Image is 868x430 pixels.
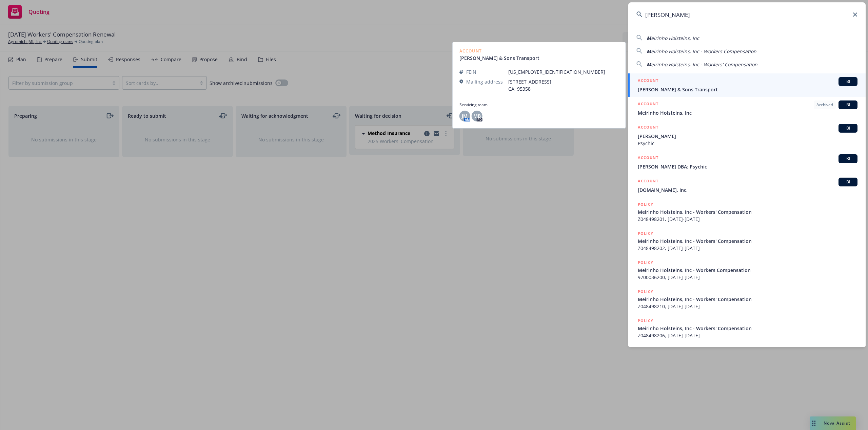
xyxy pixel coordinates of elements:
a: POLICYMeirinho Holsteins, Inc - Workers' CompensationZ048498210, [DATE]-[DATE] [628,285,866,314]
a: POLICYMeirinho Holsteins, Inc - Workers' CompensationZ048498202, [DATE]-[DATE] [628,226,866,255]
a: ACCOUNTBI[PERSON_NAME]Psychic [628,120,866,151]
span: BI [841,179,855,185]
span: Z048498202, [DATE]-[DATE] [638,245,857,252]
h5: ACCOUNT [638,100,658,109]
h5: POLICY [638,317,653,324]
span: BI [841,125,855,131]
h5: ACCOUNT [638,154,658,162]
span: 9700036200, [DATE]-[DATE] [638,274,857,281]
h5: POLICY [638,230,653,237]
span: M [647,48,651,54]
span: eirinho Holsteins, Inc [651,35,699,41]
a: POLICYMeirinho Holsteins, Inc - Workers Compensation9700036200, [DATE]-[DATE] [628,255,866,285]
h5: ACCOUNT [638,124,658,132]
span: eirinho Holsteins, Inc - Workers Compensation [651,48,756,54]
span: [PERSON_NAME] & Sons Transport [638,86,857,93]
span: Meirinho Holsteins, Inc - Workers' Compensation [638,208,857,216]
h5: ACCOUNT [638,178,658,186]
h5: POLICY [638,259,653,266]
span: BI [841,102,855,108]
span: Meirinho Holsteins, Inc - Workers' Compensation [638,325,857,332]
span: Meirinho Holsteins, Inc - Workers' Compensation [638,296,857,303]
a: POLICYMeirinho Holsteins, Inc - Workers' CompensationZ048498206, [DATE]-[DATE] [628,314,866,343]
a: ACCOUNTArchivedBIMeirinho Holsteins, Inc [628,97,866,120]
a: ACCOUNTBI[DOMAIN_NAME], Inc. [628,174,866,197]
span: Z048498210, [DATE]-[DATE] [638,303,857,310]
a: ACCOUNTBI[PERSON_NAME] & Sons Transport [628,73,866,97]
span: Archived [816,102,833,108]
span: Z048498206, [DATE]-[DATE] [638,332,857,339]
span: M [647,61,651,68]
span: [PERSON_NAME] [638,133,857,140]
a: ACCOUNTBI[PERSON_NAME] DBA: Psychic [628,151,866,174]
h5: POLICY [638,288,653,295]
input: Search... [628,2,866,27]
span: [DOMAIN_NAME], Inc. [638,186,857,194]
span: BI [841,78,855,85]
span: Psychic [638,140,857,147]
span: BI [841,156,855,162]
span: Meirinho Holsteins, Inc [638,109,857,116]
span: eirinho Holsteins, Inc - Workers' Compensation [651,61,757,68]
a: POLICYMeirinho Holsteins, Inc - Workers' CompensationZ048498201, [DATE]-[DATE] [628,197,866,226]
span: Meirinho Holsteins, Inc - Workers Compensation [638,267,857,274]
span: M [647,35,651,41]
h5: ACCOUNT [638,77,658,85]
span: Z048498201, [DATE]-[DATE] [638,216,857,223]
span: [PERSON_NAME] DBA: Psychic [638,163,857,170]
h5: POLICY [638,201,653,208]
span: Meirinho Holsteins, Inc - Workers' Compensation [638,237,857,245]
